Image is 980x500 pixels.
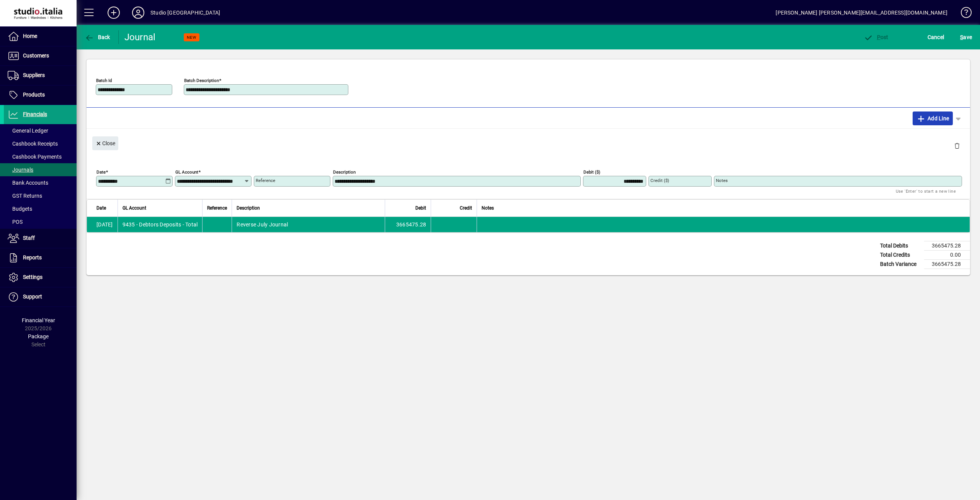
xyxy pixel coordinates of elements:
[913,111,953,125] button: Add Line
[4,27,77,46] a: Home
[716,178,728,183] mat-label: Notes
[256,178,275,183] mat-label: Reference
[958,30,974,44] button: Save
[8,219,23,225] span: POS
[482,204,494,212] span: Notes
[876,251,924,260] td: Total Credits
[184,78,219,83] mat-label: Batch Description
[333,169,356,175] mat-label: Description
[4,248,77,267] a: Reports
[23,52,49,59] span: Customers
[175,169,198,175] mat-label: GL Account
[948,142,966,149] app-page-header-button: Delete
[126,6,150,20] button: Profile
[22,317,55,323] span: Financial Year
[4,229,77,248] a: Staff
[955,2,970,26] a: Knowledge Base
[8,193,42,199] span: GST Returns
[90,139,120,146] app-page-header-button: Close
[232,217,385,232] td: Reverse July Journal
[4,46,77,66] a: Customers
[23,235,35,241] span: Staff
[8,141,58,147] span: Cashbook Receipts
[385,217,431,232] td: 3665475.28
[122,204,146,212] span: GL Account
[150,7,220,19] div: Studio [GEOGRAPHIC_DATA]
[8,206,32,212] span: Budgets
[876,260,924,269] td: Batch Variance
[8,154,62,160] span: Cashbook Payments
[862,30,890,44] button: Post
[207,204,227,212] span: Reference
[948,136,966,155] button: Delete
[583,169,600,175] mat-label: Debit ($)
[4,268,77,287] a: Settings
[96,78,112,83] mat-label: Batch Id
[23,293,42,300] span: Support
[650,178,669,183] mat-label: Credit ($)
[23,274,42,280] span: Settings
[237,204,260,212] span: Description
[864,34,889,40] span: ost
[960,31,972,43] span: ave
[924,251,970,260] td: 0.00
[187,35,196,40] span: NEW
[23,33,37,39] span: Home
[23,111,47,117] span: Financials
[8,180,48,186] span: Bank Accounts
[124,31,157,43] div: Journal
[415,204,426,212] span: Debit
[4,287,77,307] a: Support
[4,215,77,228] a: POS
[877,34,880,40] span: P
[23,254,42,261] span: Reports
[96,169,106,175] mat-label: Date
[8,128,48,134] span: General Ledger
[77,30,119,44] app-page-header-button: Back
[4,189,77,202] a: GST Returns
[101,6,126,20] button: Add
[4,85,77,105] a: Products
[776,7,947,19] div: [PERSON_NAME] [PERSON_NAME][EMAIL_ADDRESS][DOMAIN_NAME]
[960,34,963,40] span: S
[4,137,77,150] a: Cashbook Receipts
[4,150,77,163] a: Cashbook Payments
[92,136,118,150] button: Close
[87,217,118,232] td: [DATE]
[924,260,970,269] td: 3665475.28
[8,167,33,173] span: Journals
[928,31,944,43] span: Cancel
[28,333,49,339] span: Package
[4,202,77,215] a: Budgets
[876,241,924,251] td: Total Debits
[4,176,77,189] a: Bank Accounts
[122,221,198,228] span: 9435 - Debtors Deposits - Total
[23,72,45,78] span: Suppliers
[460,204,472,212] span: Credit
[4,124,77,137] a: General Ledger
[23,92,45,98] span: Products
[96,204,106,212] span: Date
[85,34,110,40] span: Back
[926,30,946,44] button: Cancel
[896,187,956,195] mat-hint: Use 'Enter' to start a new line
[95,137,115,150] span: Close
[4,163,77,176] a: Journals
[83,30,112,44] button: Back
[924,241,970,251] td: 3665475.28
[916,112,949,125] span: Add Line
[4,66,77,85] a: Suppliers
